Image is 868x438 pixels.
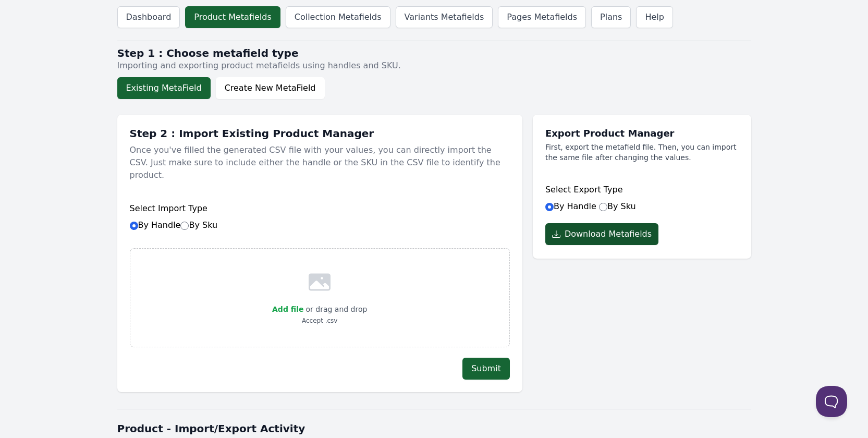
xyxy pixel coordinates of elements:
[636,6,673,28] a: Help
[272,315,367,326] p: Accept .csv
[545,184,739,196] h6: Select Export Type
[130,127,510,140] h1: Step 2 : Import Existing Product Manager
[545,127,739,140] h1: Export Product Manager
[180,222,189,230] input: By Sku
[185,6,280,28] a: Product Metafields
[216,77,325,99] button: Create New MetaField
[462,358,510,380] button: Submit
[117,59,751,72] p: Importing and exporting product metafields using handles and SKU.
[591,6,631,28] a: Plans
[599,201,636,211] label: By Sku
[545,142,739,163] p: First, export the metafield file. Then, you can import the same file after changing the values.
[498,6,586,28] a: Pages Metafields
[117,6,180,28] a: Dashboard
[117,421,751,436] h1: Product - Import/Export Activity
[396,6,493,28] a: Variants Metafields
[180,220,217,230] label: By Sku
[130,222,138,230] input: By HandleBy Sku
[599,203,607,211] input: By Sku
[286,6,390,28] a: Collection Metafields
[545,203,554,211] input: By Handle
[117,77,211,99] button: Existing MetaField
[272,305,303,313] span: Add file
[130,220,218,230] label: By Handle
[303,303,367,315] p: or drag and drop
[545,201,596,211] label: By Handle
[130,202,510,215] h6: Select Import Type
[130,140,510,186] p: Once you've filled the generated CSV file with your values, you can directly import the CSV. Just...
[545,223,658,245] button: Download Metafields
[117,47,751,59] h2: Step 1 : Choose metafield type
[816,386,847,417] iframe: Toggle Customer Support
